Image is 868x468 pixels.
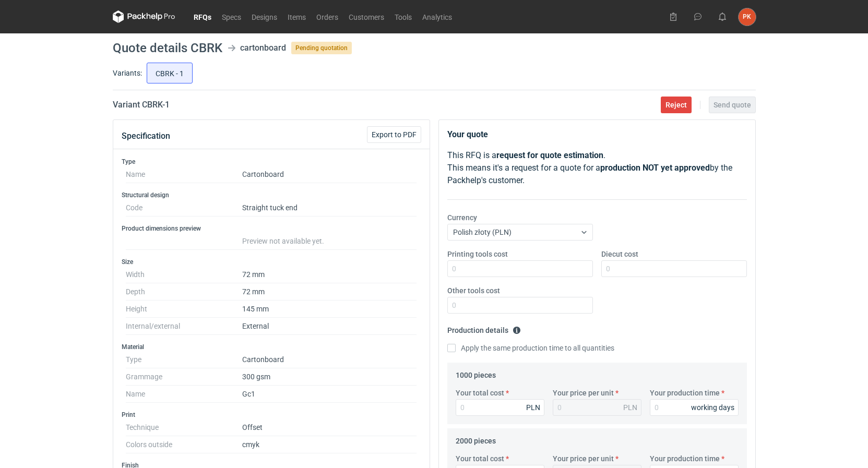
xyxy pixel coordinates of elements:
[496,150,603,160] strong: request for quote estimation
[126,318,242,335] dt: Internal/external
[126,301,242,318] dt: Height
[291,42,352,54] span: Pending quotation
[126,436,242,453] dt: Colors outside
[311,10,343,23] a: Orders
[242,351,417,368] dd: Cartonboard
[691,402,734,413] div: working days
[122,191,421,199] h3: Structural design
[242,283,417,301] dd: 72 mm
[372,131,417,138] span: Export to PDF
[126,386,242,403] dt: Name
[188,10,217,23] a: RFQs
[147,63,193,83] label: CBRK - 1
[553,453,614,464] label: Your price per unit
[217,10,246,23] a: Specs
[242,301,417,318] dd: 145 mm
[453,228,512,236] span: Polish złoty (PLN)
[456,388,504,398] label: Your total cost
[242,419,417,436] dd: Offset
[113,10,175,23] svg: Packhelp Pro
[714,101,751,109] span: Send quote
[456,399,544,416] input: 0
[242,368,417,386] dd: 300 gsm
[113,99,170,111] h2: Variant CBRK - 1
[447,249,508,259] label: Printing tools cost
[242,237,324,245] span: Preview not available yet.
[126,419,242,436] dt: Technique
[447,297,593,314] input: 0
[553,388,614,398] label: Your price per unit
[650,388,720,398] label: Your production time
[122,124,170,149] button: Specification
[282,10,311,23] a: Items
[601,249,638,259] label: Diecut cost
[389,10,417,23] a: Tools
[122,343,421,351] h3: Material
[113,68,142,78] label: Variants:
[456,453,504,464] label: Your total cost
[417,10,457,23] a: Analytics
[242,266,417,283] dd: 72 mm
[126,266,242,283] dt: Width
[447,322,521,334] legend: Production details
[126,351,242,368] dt: Type
[126,283,242,301] dt: Depth
[126,199,242,217] dt: Code
[650,453,720,464] label: Your production time
[739,8,756,26] div: Paulina Kempara
[447,260,593,277] input: 0
[122,411,421,419] h3: Print
[126,166,242,183] dt: Name
[739,8,756,26] button: PK
[242,318,417,335] dd: External
[447,129,488,139] strong: Your quote
[526,402,540,413] div: PLN
[113,42,222,54] h1: Quote details CBRK
[600,163,710,173] strong: production NOT yet approved
[242,199,417,217] dd: Straight tuck end
[242,436,417,453] dd: cmyk
[650,399,739,416] input: 0
[126,368,242,386] dt: Grammage
[661,97,692,113] button: Reject
[447,343,614,353] label: Apply the same production time to all quantities
[343,10,389,23] a: Customers
[242,166,417,183] dd: Cartonboard
[456,367,496,379] legend: 1000 pieces
[122,158,421,166] h3: Type
[623,402,637,413] div: PLN
[367,126,421,143] button: Export to PDF
[242,386,417,403] dd: Gc1
[447,149,747,187] p: This RFQ is a . This means it's a request for a quote for a by the Packhelp's customer.
[601,260,747,277] input: 0
[447,212,477,223] label: Currency
[240,42,286,54] div: cartonboard
[122,224,421,233] h3: Product dimensions preview
[709,97,756,113] button: Send quote
[456,433,496,445] legend: 2000 pieces
[665,101,687,109] span: Reject
[447,285,500,296] label: Other tools cost
[246,10,282,23] a: Designs
[122,258,421,266] h3: Size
